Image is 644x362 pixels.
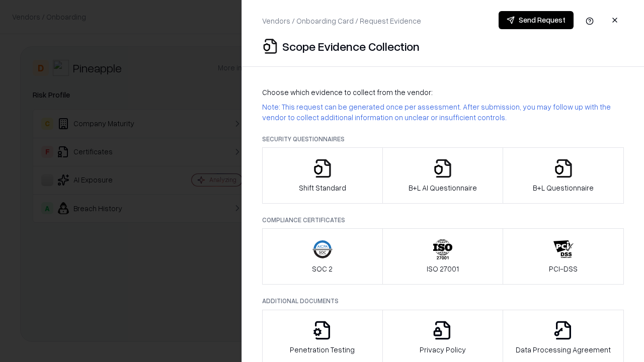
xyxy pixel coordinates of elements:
button: Shift Standard [262,147,383,204]
p: ISO 27001 [427,263,459,274]
p: B+L AI Questionnaire [409,183,477,193]
button: Send Request [499,11,574,29]
p: Scope Evidence Collection [282,38,420,54]
p: SOC 2 [312,263,333,274]
p: Choose which evidence to collect from the vendor: [262,87,624,98]
button: SOC 2 [262,228,383,285]
button: B+L Questionnaire [503,147,624,204]
p: Vendors / Onboarding Card / Request Evidence [262,16,421,26]
p: Note: This request can be generated once per assessment. After submission, you may follow up with... [262,102,624,123]
p: B+L Questionnaire [533,183,594,193]
button: ISO 27001 [382,228,504,285]
p: Security Questionnaires [262,135,624,143]
p: Penetration Testing [290,344,355,355]
p: PCI-DSS [549,263,578,274]
p: Data Processing Agreement [516,344,611,355]
button: B+L AI Questionnaire [382,147,504,204]
p: Shift Standard [299,183,346,193]
button: PCI-DSS [503,228,624,285]
p: Compliance Certificates [262,216,624,224]
p: Additional Documents [262,297,624,305]
p: Privacy Policy [420,344,466,355]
